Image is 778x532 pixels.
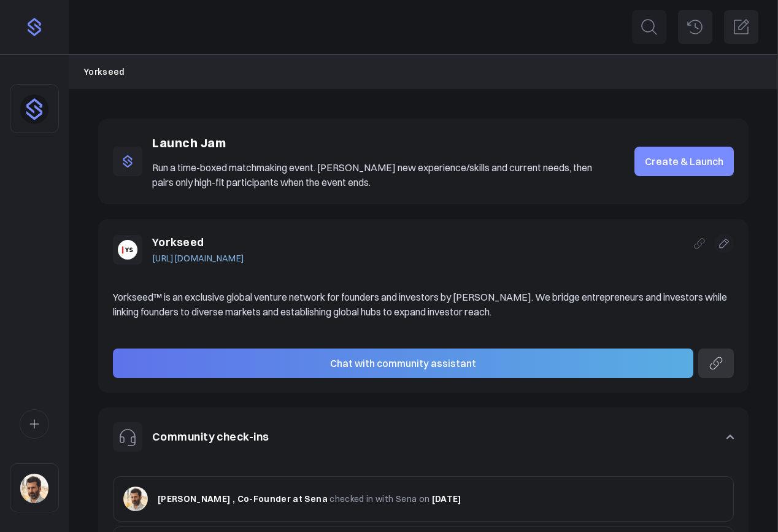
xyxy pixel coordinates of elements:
a: Community check-ins [152,430,269,444]
p: Yorkseed™ is an exclusive global venture network for founders and investors by [PERSON_NAME]. We ... [113,290,734,319]
h1: Yorkseed [152,234,244,252]
img: dhnou9yomun9587rl8johsq6w6vr [20,94,48,124]
a: Yorkseed [83,65,125,79]
button: [PERSON_NAME] , Co-Founder at Sena checked in with Sena on [DATE] [113,476,734,522]
span: [DATE] [432,493,461,504]
img: purple-logo-18f04229334c5639164ff563510a1dba46e1211543e89c7069427642f6c28bac.png [25,17,44,37]
img: sqr4epb0z8e5jm577i6jxqftq3ng [20,474,48,503]
img: yorkseed.co [118,240,137,260]
p: Run a time-boxed matchmaking event. [PERSON_NAME] new experience/skills and current needs, then p... [152,160,610,190]
a: Create & Launch [634,147,734,176]
button: Chat with community assistant [113,349,693,378]
a: [URL][DOMAIN_NAME] [152,252,244,265]
p: Launch Jam [152,133,610,153]
span: [PERSON_NAME] , Co-Founder at Sena [158,493,328,504]
nav: Breadcrumb [83,65,763,79]
span: checked in with Sena on [329,493,429,504]
img: 61d6c3411a19c558e8367cb564fe3fe14d41f750.jpg [123,487,148,511]
button: Community check-ins [98,407,749,466]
